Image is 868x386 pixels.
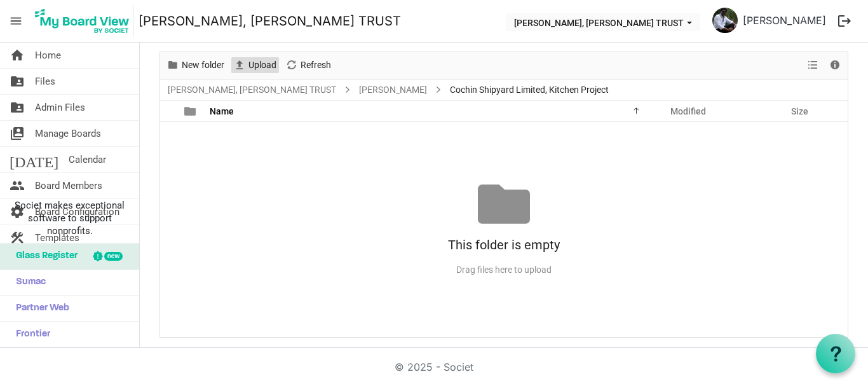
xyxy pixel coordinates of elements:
[791,106,808,116] span: Size
[805,57,820,73] button: View dropdownbutton
[824,52,846,79] div: Details
[35,95,85,120] span: Admin Files
[10,69,25,94] span: folder_shared
[6,199,133,237] span: Societ makes exceptional software to support nonprofits.
[10,43,25,68] span: home
[35,43,61,68] span: Home
[35,173,102,198] span: Board Members
[229,52,281,79] div: Upload
[231,57,279,73] button: Upload
[10,270,46,295] span: Sumac
[104,252,123,261] div: new
[247,57,278,73] span: Upload
[31,5,133,37] img: My Board View Logo
[10,95,25,120] span: folder_shared
[10,322,50,347] span: Frontier
[506,13,700,31] button: THERESA BHAVAN, IMMANUEL CHARITABLE TRUST dropdownbutton
[283,57,334,73] button: Refresh
[10,121,25,146] span: switch_account
[10,296,69,321] span: Partner Web
[281,52,336,79] div: Refresh
[162,52,229,79] div: New folder
[670,106,706,116] span: Modified
[395,361,473,373] a: © 2025 - Societ
[35,121,101,146] span: Manage Boards
[712,8,738,33] img: hSUB5Hwbk44obJUHC4p8SpJiBkby1CPMa6WHdO4unjbwNk2QqmooFCj6Eu6u6-Q6MUaBHHRodFmU3PnQOABFnA_thumb.png
[31,5,139,37] a: My Board View Logo
[738,8,831,33] a: [PERSON_NAME]
[165,82,339,98] a: [PERSON_NAME], [PERSON_NAME] TRUST
[803,52,824,79] div: View
[160,259,848,280] div: Drag files here to upload
[356,82,430,98] a: [PERSON_NAME]
[180,57,226,73] span: New folder
[10,147,58,172] span: [DATE]
[165,57,227,73] button: New folder
[139,8,401,34] a: [PERSON_NAME], [PERSON_NAME] TRUST
[827,57,844,73] button: Details
[299,57,332,73] span: Refresh
[69,147,106,172] span: Calendar
[10,244,78,269] span: Glass Register
[210,106,234,116] span: Name
[831,8,858,34] button: logout
[447,82,611,98] span: Cochin Shipyard Limited, Kitchen Project
[35,69,55,94] span: Files
[4,9,28,33] span: menu
[10,173,25,198] span: people
[160,230,848,259] div: This folder is empty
